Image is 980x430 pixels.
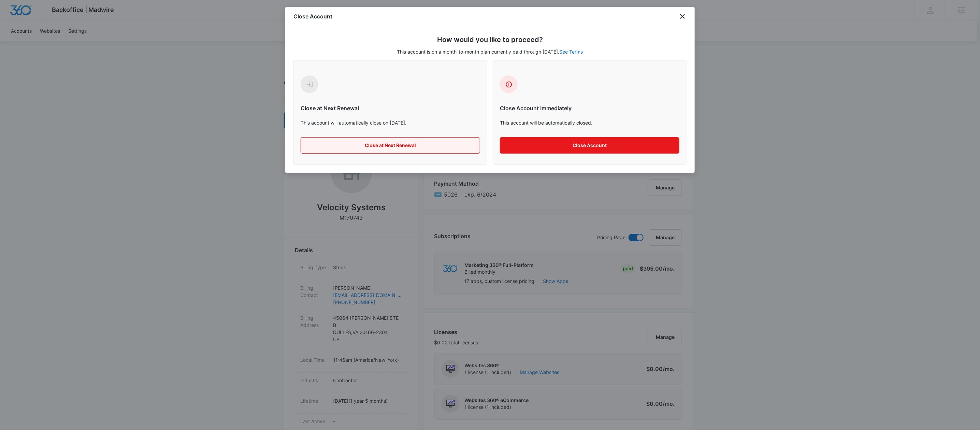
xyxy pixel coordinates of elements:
[560,49,583,55] a: See Terms
[500,119,679,126] p: This account will be automatically closed.
[301,119,480,126] p: This account will automatically close on [DATE].
[500,104,679,112] h6: Close Account Immediately
[293,34,687,45] h5: How would you like to proceed?
[301,104,480,112] h6: Close at Next Renewal
[293,12,332,20] h1: Close Account
[500,137,679,154] button: Close Account
[301,137,480,154] button: Close at Next Renewal
[678,12,687,20] button: close
[293,48,687,55] p: This account is on a month-to-month plan currently paid through [DATE].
